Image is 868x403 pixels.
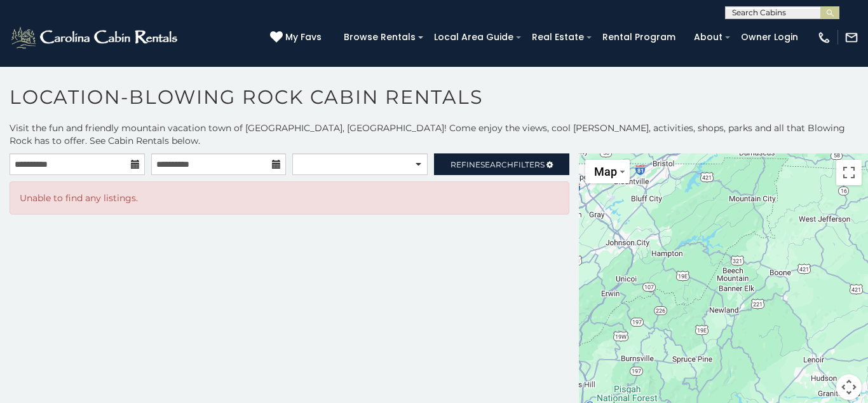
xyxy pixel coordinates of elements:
a: Browse Rentals [337,27,422,47]
button: Change map style [585,160,630,183]
img: mail-regular-white.png [844,31,858,45]
p: Unable to find any listings. [20,192,559,204]
span: Refine Filters [451,160,545,169]
a: Real Estate [526,27,590,47]
a: About [688,27,729,47]
a: RefineSearchFilters [434,153,569,175]
span: My Favs [285,31,322,44]
img: phone-regular-white.png [817,31,831,45]
img: White-1-2.png [10,25,181,50]
button: Map camera controls [836,374,862,400]
button: Toggle fullscreen view [836,160,862,185]
span: Search [480,160,513,169]
a: Rental Program [596,27,682,47]
span: Map [594,165,617,178]
a: My Favs [270,31,325,45]
a: Local Area Guide [428,27,520,47]
a: Owner Login [735,27,804,47]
